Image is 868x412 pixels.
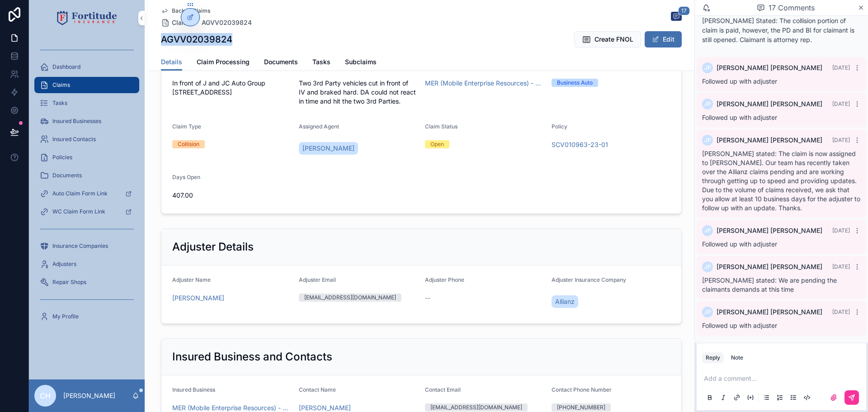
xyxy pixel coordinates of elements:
[345,54,377,72] a: Subclaims
[832,227,850,234] span: [DATE]
[555,297,575,306] span: Allianz
[299,142,358,155] a: [PERSON_NAME]
[52,136,96,143] span: Insured Contacts
[172,276,211,283] span: Adjuster Name
[264,57,298,66] span: Documents
[161,18,193,27] a: Claims
[702,150,860,212] span: [PERSON_NAME] stated: The claim is now assigned to [PERSON_NAME]. Our team has recently taken ove...
[594,35,633,44] span: Create FNOL
[702,114,777,121] span: Followed up with adjuster
[63,391,115,400] p: [PERSON_NAME]
[717,308,822,317] span: [PERSON_NAME] [PERSON_NAME]
[197,54,250,72] a: Claim Processing
[304,294,396,302] div: [EMAIL_ADDRESS][DOMAIN_NAME]
[52,279,86,286] span: Repair Shops
[425,294,430,303] span: --
[34,256,139,272] a: Adjusters
[34,77,139,93] a: Claims
[425,276,464,283] span: Adjuster Phone
[172,386,215,393] span: Insured Business
[52,208,105,215] span: WC Claim Form Link
[178,140,199,148] div: Collision
[172,123,201,130] span: Claim Type
[161,7,210,14] a: Back to Claims
[557,403,605,412] div: [PHONE_NUMBER]
[34,131,139,147] a: Insured Contacts
[671,12,682,23] button: 17
[197,57,250,66] span: Claim Processing
[702,276,837,293] span: [PERSON_NAME] stated: We are pending the claimants demands at this time
[425,386,461,393] span: Contact Email
[832,308,850,315] span: [DATE]
[678,6,690,15] span: 17
[731,354,743,361] div: Note
[552,295,578,308] a: Allianz
[161,54,182,71] a: Details
[34,204,139,220] a: WC Claim Form Link
[202,18,252,27] a: AGVV02039824
[704,263,711,270] span: JP
[172,7,210,14] span: Back to Claims
[52,190,108,197] span: Auto Claim Form Link
[552,140,608,149] a: SCV010963-23-01
[704,308,711,316] span: JP
[52,313,79,320] span: My Profile
[172,79,292,97] span: In front of J and JC Auto Group [STREET_ADDRESS]
[345,57,377,66] span: Subclaims
[717,226,822,235] span: [PERSON_NAME] [PERSON_NAME]
[702,77,777,85] span: Followed up with adjuster
[172,350,332,364] h2: Insured Business and Contacts
[299,79,418,106] span: Two 3rd Party vehicles cut in front of IV and braked hard. DA could not react in time and hit the...
[832,137,850,143] span: [DATE]
[430,140,444,148] div: Open
[57,11,117,25] img: App logo
[302,144,354,153] span: [PERSON_NAME]
[552,123,567,130] span: Policy
[832,100,850,107] span: [DATE]
[29,36,145,336] div: scrollable content
[52,81,70,89] span: Claims
[52,172,82,179] span: Documents
[299,386,336,393] span: Contact Name
[702,352,724,363] button: Reply
[172,294,224,303] a: [PERSON_NAME]
[34,149,139,166] a: Policies
[52,118,101,125] span: Insured Businesses
[34,113,139,129] a: Insured Businesses
[52,154,72,161] span: Policies
[34,95,139,111] a: Tasks
[312,57,330,66] span: Tasks
[34,185,139,202] a: Auto Claim Form Link
[172,240,254,254] h2: Adjuster Details
[557,79,593,87] div: Business Auto
[717,136,822,145] span: [PERSON_NAME] [PERSON_NAME]
[702,240,777,248] span: Followed up with adjuster
[34,238,139,254] a: Insurance Companies
[172,18,193,27] span: Claims
[34,59,139,75] a: Dashboard
[704,227,711,234] span: JP
[702,322,777,329] span: Followed up with adjuster
[161,33,232,46] h1: AGVV02039824
[832,64,850,71] span: [DATE]
[299,276,336,283] span: Adjuster Email
[425,79,544,88] a: MER (Mobile Enterprise Resources) - RF & IP, LLC
[717,63,822,72] span: [PERSON_NAME] [PERSON_NAME]
[172,174,200,180] span: Days Open
[172,191,292,200] span: 407.00
[645,31,682,47] button: Edit
[717,99,822,109] span: [PERSON_NAME] [PERSON_NAME]
[40,390,51,401] span: CH
[312,54,330,72] a: Tasks
[430,403,522,412] div: [EMAIL_ADDRESS][DOMAIN_NAME]
[52,63,80,71] span: Dashboard
[769,2,815,13] span: 17 Comments
[704,100,711,108] span: JP
[702,16,861,44] p: [PERSON_NAME] Stated: The collision portion of claim is paid, however, the PD and BI for claimant...
[34,167,139,184] a: Documents
[832,263,850,270] span: [DATE]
